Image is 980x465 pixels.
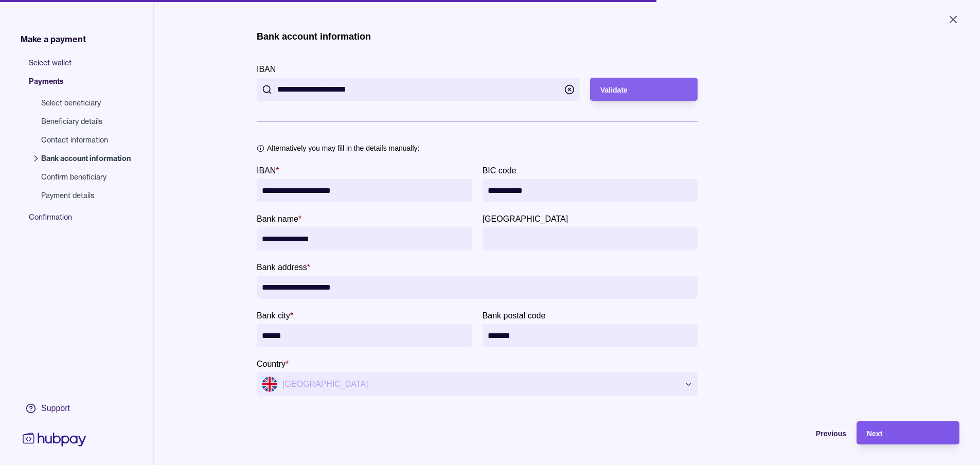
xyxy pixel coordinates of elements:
[277,78,559,101] input: IBAN
[857,421,959,444] button: Next
[21,33,86,45] span: Make a payment
[867,430,882,438] span: Next
[41,116,131,127] span: Beneficiary details
[483,212,568,225] label: Bank province
[29,58,141,76] span: Select wallet
[257,309,293,321] label: Bank city
[488,324,693,347] input: Bank postal code
[483,309,546,321] label: Bank postal code
[257,357,289,370] label: Country
[483,164,516,176] label: BIC code
[21,398,88,419] a: Support
[262,227,467,251] input: bankName
[262,179,467,202] input: IBAN
[257,65,276,74] p: IBAN
[257,166,276,175] p: IBAN
[257,360,286,368] p: Country
[257,31,371,42] h1: Bank account information
[257,311,290,320] p: Bank city
[257,212,301,225] label: Bank name
[29,212,141,230] span: Confirmation
[483,311,546,320] p: Bank postal code
[816,430,846,438] span: Previous
[488,227,693,251] input: Bank province
[935,8,972,31] button: Close
[257,263,307,272] p: Bank address
[41,190,131,201] span: Payment details
[743,421,846,444] button: Previous
[590,78,698,101] button: Validate
[29,76,141,95] span: Payments
[257,214,298,223] p: Bank name
[267,142,419,154] p: Alternatively you may fill in the details manually:
[41,403,70,414] div: Support
[600,86,628,94] span: Validate
[262,324,467,347] input: Bank city
[41,172,131,182] span: Confirm beneficiary
[257,63,276,75] label: IBAN
[41,135,131,145] span: Contact information
[257,261,310,273] label: Bank address
[483,166,516,175] p: BIC code
[257,164,279,176] label: IBAN
[488,179,693,202] input: BIC code
[262,276,692,299] input: Bank address
[41,98,131,108] span: Select beneficiary
[483,214,568,223] p: [GEOGRAPHIC_DATA]
[41,153,131,164] span: Bank account information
